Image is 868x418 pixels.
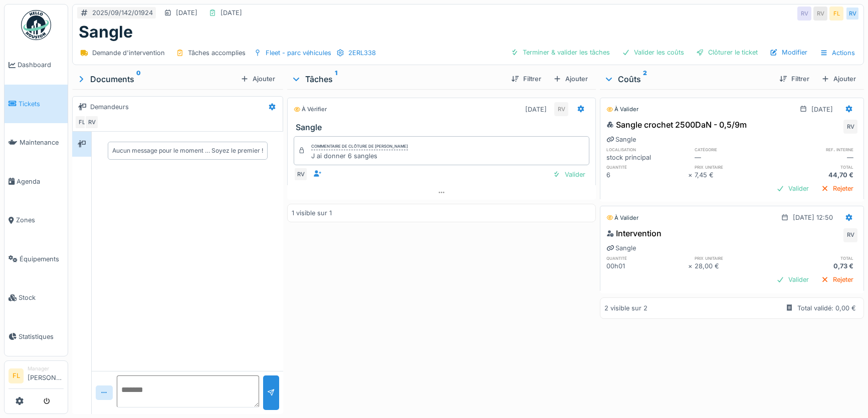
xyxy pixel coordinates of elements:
[549,72,592,86] div: Ajouter
[688,261,695,271] div: ×
[776,164,857,170] h6: total
[606,243,636,253] div: Sangle
[5,46,68,85] a: Dashboard
[92,8,153,18] div: 2025/09/142/01924
[695,255,776,261] h6: prix unitaire
[549,168,589,181] div: Valider
[843,228,857,242] div: RV
[221,8,242,18] div: [DATE]
[525,105,547,114] div: [DATE]
[606,105,638,114] div: À valider
[92,48,165,58] div: Demande d'intervention
[5,162,68,201] a: Agenda
[17,177,64,186] span: Agenda
[507,46,614,59] div: Terminer & valider les tâches
[776,153,857,162] div: —
[606,135,636,144] div: Sangle
[817,273,857,286] div: Rejeter
[776,146,857,153] h6: ref. interne
[813,7,827,21] div: RV
[5,317,68,356] a: Statistiques
[606,261,688,271] div: 00h01
[266,48,331,58] div: Fleet - parc véhicules
[291,73,503,85] div: Tâches
[237,72,279,86] div: Ajouter
[335,73,337,85] sup: 1
[554,102,568,116] div: RV
[28,365,64,386] li: [PERSON_NAME]
[776,255,857,261] h6: total
[606,214,638,222] div: À valider
[19,99,64,109] span: Tickets
[843,120,857,134] div: RV
[606,119,747,131] div: Sangle crochet 2500DaN - 0,5/9m
[829,7,843,21] div: FL
[348,48,376,58] div: 2ERL338
[18,60,64,70] span: Dashboard
[766,46,811,59] div: Modifier
[604,73,771,85] div: Coûts
[5,278,68,317] a: Stock
[775,72,813,86] div: Filtrer
[136,73,141,85] sup: 0
[776,170,857,180] div: 44,70 €
[695,164,776,170] h6: prix unitaire
[9,365,64,389] a: FL Manager[PERSON_NAME]
[606,164,688,170] h6: quantité
[311,151,408,161] div: J ai donner 6 sangles
[793,213,833,222] div: [DATE] 12:50
[845,7,859,21] div: RV
[688,170,695,180] div: ×
[695,170,776,180] div: 7,45 €
[294,105,327,114] div: À vérifier
[695,261,776,271] div: 28,00 €
[772,273,813,286] div: Valider
[85,115,99,129] div: RV
[776,261,857,271] div: 0,73 €
[817,72,860,86] div: Ajouter
[188,48,246,58] div: Tâches accomplies
[695,146,776,153] h6: catégorie
[9,368,24,383] li: FL
[311,143,408,150] div: Commentaire de clôture de [PERSON_NAME]
[5,240,68,279] a: Équipements
[90,102,129,112] div: Demandeurs
[16,215,64,225] span: Zones
[28,365,64,372] div: Manager
[797,7,811,21] div: RV
[507,72,545,86] div: Filtrer
[176,8,197,18] div: [DATE]
[618,46,688,59] div: Valider les coûts
[606,227,662,239] div: Intervention
[811,105,833,114] div: [DATE]
[75,115,89,129] div: FL
[19,332,64,341] span: Statistiques
[692,46,762,59] div: Clôturer le ticket
[817,182,857,195] div: Rejeter
[19,293,64,302] span: Stock
[815,46,859,60] div: Actions
[20,138,64,147] span: Maintenance
[772,182,813,195] div: Valider
[294,167,308,181] div: RV
[112,146,263,155] div: Aucun message pour le moment … Soyez le premier !
[5,85,68,124] a: Tickets
[606,153,688,162] div: stock principal
[695,153,776,162] div: —
[296,123,591,132] h3: Sangle
[21,10,51,40] img: Badge_color-CXgf-gQk.svg
[79,23,133,42] h1: Sangle
[604,303,647,313] div: 2 visible sur 2
[797,303,856,313] div: Total validé: 0,00 €
[606,170,688,180] div: 6
[292,208,332,218] div: 1 visible sur 1
[606,255,688,261] h6: quantité
[5,201,68,240] a: Zones
[20,254,64,264] span: Équipements
[76,73,237,85] div: Documents
[643,73,647,85] sup: 2
[5,123,68,162] a: Maintenance
[606,146,688,153] h6: localisation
